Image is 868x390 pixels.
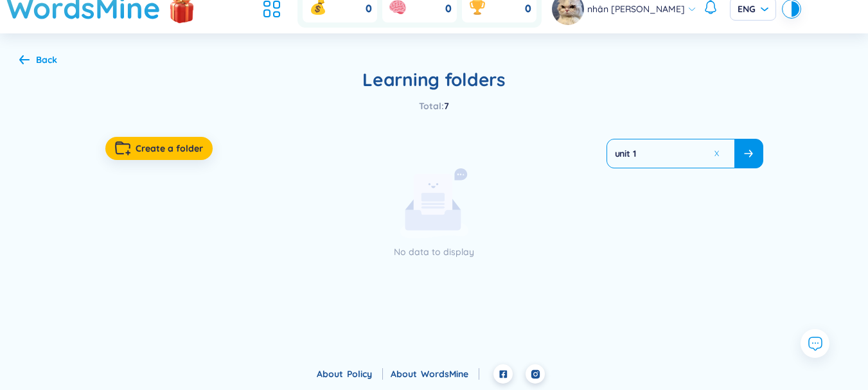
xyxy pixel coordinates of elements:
div: About [391,367,479,381]
div: Back [36,53,57,67]
span: ENG [738,3,768,15]
span: Total : [419,100,444,112]
span: nhân [PERSON_NAME] [587,2,685,16]
span: 0 [525,2,531,16]
div: About [317,367,383,381]
a: Policy [347,368,383,380]
a: Back [19,55,57,67]
span: 0 [445,2,452,16]
span: Create a folder [136,142,203,155]
button: Create a folder [105,137,213,160]
h2: Learning folders [105,68,763,91]
input: Enter folder name [607,139,734,168]
p: No data to display [258,245,611,259]
a: WordsMine [421,368,479,380]
span: 0 [366,2,372,16]
span: 7 [444,100,449,112]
